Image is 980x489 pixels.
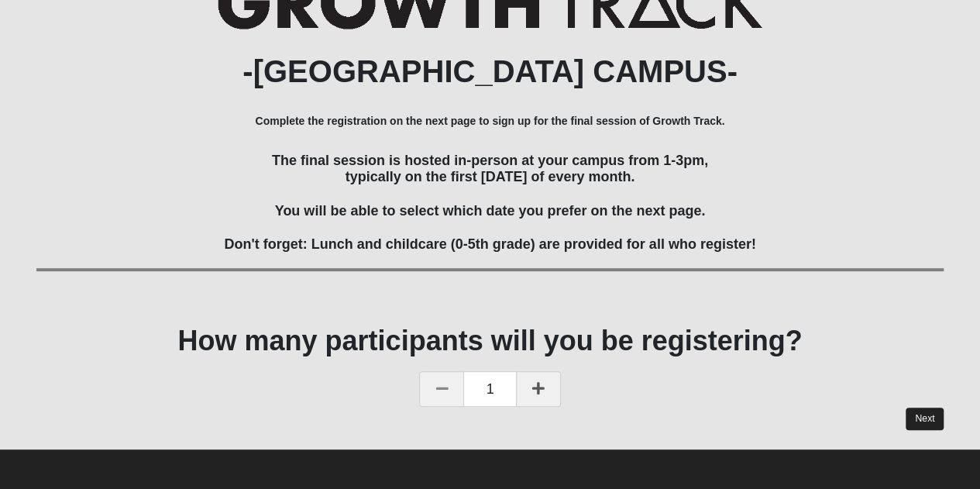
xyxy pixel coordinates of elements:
[242,54,738,88] b: -[GEOGRAPHIC_DATA] CAMPUS-
[272,153,708,168] span: The final session is hosted in-person at your campus from 1-3pm,
[36,324,944,357] h1: How many participants will you be registering?
[224,236,755,252] span: Don't forget: Lunch and childcare (0-5th grade) are provided for all who register!
[464,371,515,407] span: 1
[275,203,706,219] span: You will be able to select which date you prefer on the next page.
[906,408,944,430] a: Next
[256,115,725,127] b: Complete the registration on the next page to sign up for the final session of Growth Track.
[346,169,635,184] span: typically on the first [DATE] of every month.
